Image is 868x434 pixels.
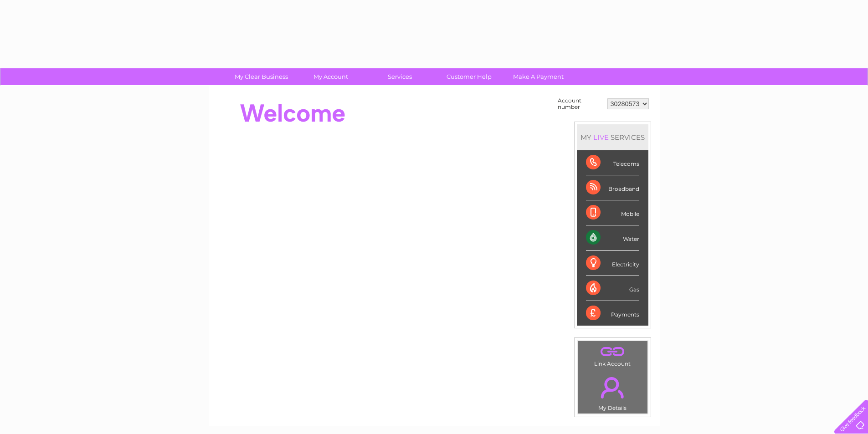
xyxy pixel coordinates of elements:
a: My Account [293,68,368,85]
a: Services [362,68,437,85]
div: Payments [586,301,639,326]
a: My Clear Business [224,68,299,85]
td: Account number [555,95,605,112]
div: MY SERVICES [577,124,648,150]
div: Electricity [586,251,639,276]
a: Customer Help [431,68,507,85]
div: Mobile [586,200,639,225]
a: . [580,343,645,359]
td: My Details [577,369,648,414]
a: Make A Payment [501,68,576,85]
div: Broadband [586,175,639,200]
a: . [580,372,645,403]
div: Telecoms [586,150,639,175]
div: Water [586,225,639,250]
div: Gas [586,276,639,301]
td: Link Account [577,341,648,369]
div: LIVE [591,133,611,142]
